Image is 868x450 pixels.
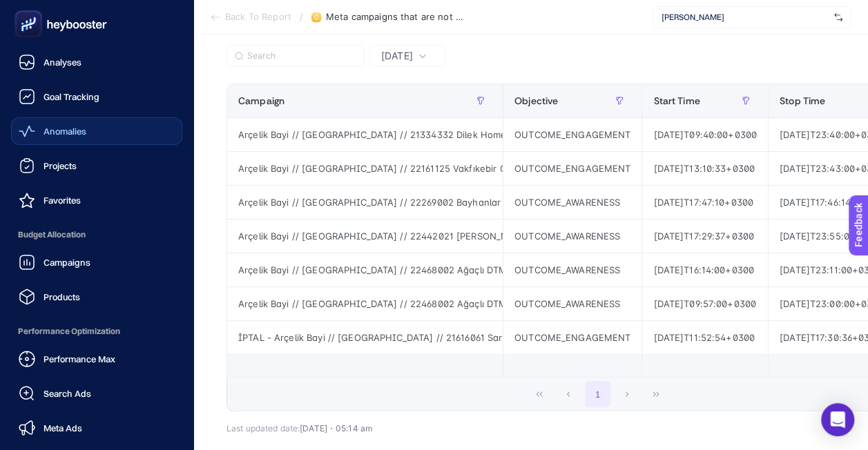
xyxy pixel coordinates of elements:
span: Favorites [44,195,81,206]
span: Search Ads [44,388,91,399]
span: [PERSON_NAME] [662,12,829,23]
span: Anomalies [44,126,86,137]
span: Objective [514,95,558,106]
div: OUTCOME_AWARENESS [503,253,642,286]
div: OUTCOME_ENGAGEMENT [503,152,642,185]
div: [DATE]T13:10:33+0300 [642,152,768,185]
span: Start Time [653,95,700,106]
div: İPTAL - Arçelik Bayi // [GEOGRAPHIC_DATA] // 21616061 Saral Kardeşler Arçelik - Bursa - ÇYK // Fa... [227,321,503,354]
span: Products [44,291,80,302]
a: Analyses [11,48,182,76]
div: Arçelik Bayi // [GEOGRAPHIC_DATA] // 22161125 Vakfıkebir Güven Elektrikli - ÇYK // [GEOGRAPHIC_DA... [227,152,503,185]
a: Goal Tracking [11,83,182,110]
div: OUTCOME_ENGAGEMENT [503,321,642,354]
span: Meta campaigns that are not spending budget [326,12,464,23]
span: Analyses [44,57,81,68]
span: [DATE]・05:14 am [300,423,372,433]
div: Arçelik Bayi // [GEOGRAPHIC_DATA] // 22468002 Ağaçlı DTM Arçelik - [GEOGRAPHIC_DATA] ÇYK ([GEOGRA... [227,253,503,286]
div: OUTCOME_AWARENESS [503,186,642,219]
div: [DATE]T11:52:54+0300 [642,321,768,354]
span: Goal Tracking [44,91,99,102]
a: Products [11,283,182,311]
a: Projects [11,152,182,179]
span: Projects [44,160,77,171]
span: [DATE] [381,49,413,63]
div: [DATE]T09:57:00+0300 [642,287,768,320]
img: svg%3e [834,10,842,24]
a: Campaigns [11,248,182,276]
a: Search Ads [11,380,182,407]
div: Arçelik Bayi // [GEOGRAPHIC_DATA] // 22269002 Bayhanlar Arçelik - ÇYK // [GEOGRAPHIC_DATA] - Bayb... [227,186,503,219]
span: / [300,11,303,22]
input: Search [247,51,356,61]
a: Meta Ads [11,414,182,442]
a: Favorites [11,186,182,214]
a: Performance Max [11,345,182,373]
div: [DATE]T09:40:00+0300 [642,118,768,151]
span: Performance Max [44,353,115,364]
div: [DATE]T17:29:37+0300 [642,219,768,253]
div: Arçelik Bayi // [GEOGRAPHIC_DATA] // 21334332 Dilek Home Arçelik - ID // [GEOGRAPHIC_DATA] & Trak... [227,118,503,151]
div: Arçelik Bayi // [GEOGRAPHIC_DATA] // 22442021 [PERSON_NAME] DTM Arçelik - // [GEOGRAPHIC_DATA] Bö... [227,219,503,253]
a: Anomalies [11,117,182,145]
div: Arçelik Bayi // [GEOGRAPHIC_DATA] // 22468002 Ağaçlı DTM Arçelik - [GEOGRAPHIC_DATA] ÇYK ([GEOGRA... [227,287,503,320]
span: Campaign [238,95,284,106]
div: OUTCOME_AWARENESS [503,287,642,320]
div: [DATE]T17:47:10+0300 [642,186,768,219]
button: 1 [585,381,611,407]
span: Back To Report [225,12,291,23]
div: OUTCOME_ENGAGEMENT [503,118,642,151]
span: Meta Ads [44,422,82,433]
div: OUTCOME_AWARENESS [503,219,642,253]
span: Last updated date: [226,423,300,433]
span: Stop Time [780,95,825,106]
span: Campaigns [44,257,90,268]
div: [DATE]T16:14:00+0300 [642,253,768,286]
span: Feedback [8,4,52,15]
span: Performance Optimization [11,317,182,345]
div: Open Intercom Messenger [821,403,854,436]
span: Budget Allocation [11,221,182,248]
